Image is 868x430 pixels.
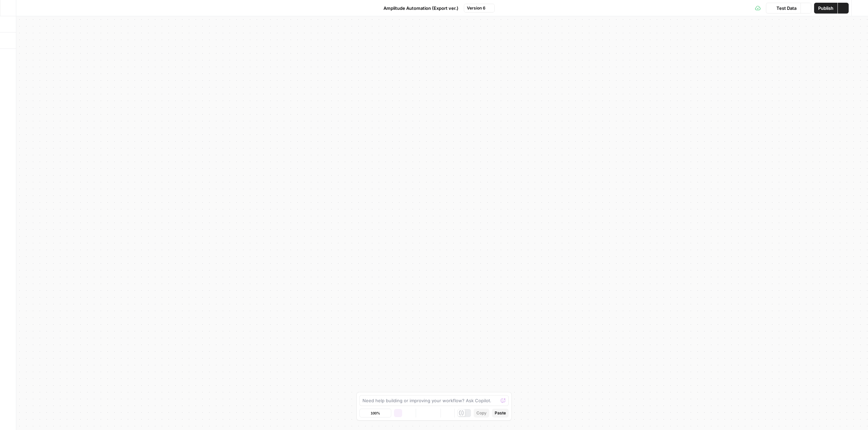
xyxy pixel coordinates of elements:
button: Paste [492,409,509,417]
button: Publish [814,3,837,14]
button: Test Data [766,3,801,14]
span: Test Data [776,5,796,12]
span: Copy [476,410,487,416]
button: Amplitude Automation (Export ver.) [373,3,462,14]
span: Publish [818,5,833,12]
span: Amplitude Automation (Export ver.) [383,5,458,12]
span: Version 6 [467,5,486,11]
button: Copy [474,409,489,417]
span: Paste [495,410,506,416]
span: 100% [371,410,380,416]
button: Version 6 [464,4,495,13]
